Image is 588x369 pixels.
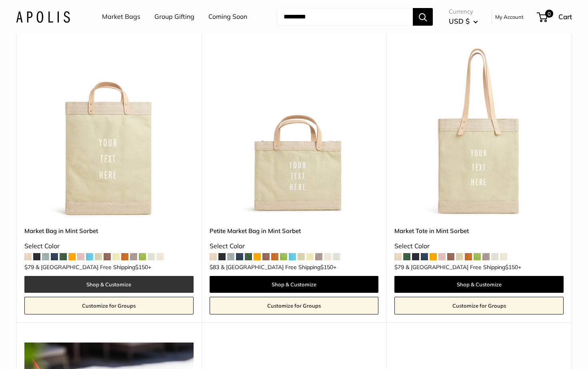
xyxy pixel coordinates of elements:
span: Cart [558,12,572,21]
span: $150 [135,264,148,271]
span: $83 [210,264,219,271]
button: USD $ [449,15,478,28]
a: Petite Market Bag in Mint Sorbet [210,226,379,235]
a: Market Tote in Mint SorbetMarket Tote in Mint Sorbet [394,49,564,218]
button: Search [413,8,433,26]
span: $150 [320,264,333,271]
a: Market Bag in Mint SorbetMarket Bag in Mint Sorbet [24,49,194,218]
a: Shop & Customize [210,276,379,293]
img: Apolis [16,11,70,22]
a: Petite Market Bag in Mint SorbetPetite Market Bag in Mint Sorbet [210,49,379,218]
div: Select Color [210,240,379,252]
span: $79 [394,264,404,271]
span: $150 [505,264,518,271]
input: Search... [277,8,413,26]
a: Shop & Customize [394,276,564,293]
a: Customize for Groups [210,297,379,314]
a: Shop & Customize [24,276,194,293]
span: 0 [545,10,553,18]
span: & [GEOGRAPHIC_DATA] Free Shipping + [406,264,521,270]
a: Market Bag in Mint Sorbet [24,226,194,235]
a: Market Tote in Mint Sorbet [394,226,564,235]
img: Market Bag in Mint Sorbet [24,49,194,218]
a: 0 Cart [538,10,572,23]
span: USD $ [449,17,470,25]
a: Market Bags [102,11,140,23]
img: Petite Market Bag in Mint Sorbet [210,49,379,218]
div: Select Color [24,240,194,252]
span: Currency [449,6,478,17]
a: My Account [495,12,524,22]
a: Customize for Groups [24,297,194,314]
a: Customize for Groups [394,297,564,314]
img: Market Tote in Mint Sorbet [394,49,564,218]
span: $79 [24,264,34,271]
span: & [GEOGRAPHIC_DATA] Free Shipping + [36,264,151,270]
a: Group Gifting [154,11,194,23]
a: Coming Soon [208,11,247,23]
span: & [GEOGRAPHIC_DATA] Free Shipping + [221,264,336,270]
div: Select Color [394,240,564,252]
